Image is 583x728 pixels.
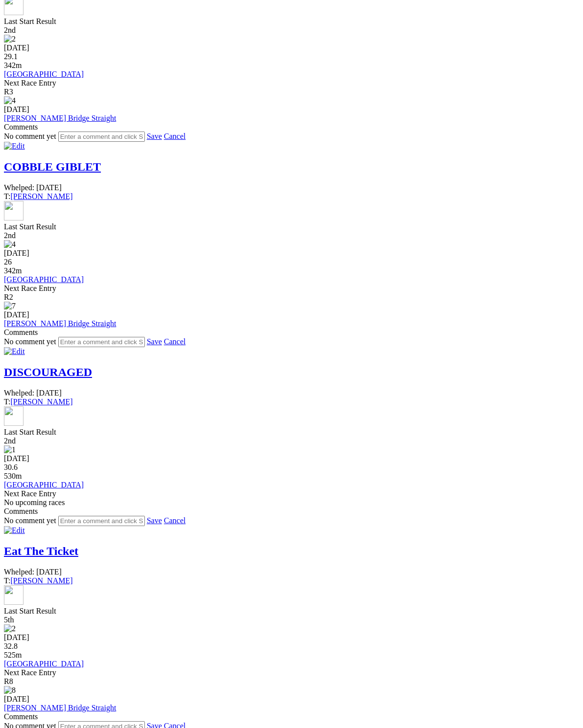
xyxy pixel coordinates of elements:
div: Comments [4,507,579,516]
img: 4 [4,96,16,105]
div: [DATE] [4,249,579,258]
img: Edit [4,347,25,356]
span: T: [4,397,81,406]
div: [DATE] [4,44,579,52]
div: 26 [4,258,579,266]
div: Next Race Entry [4,668,579,677]
div: [DATE] [4,633,579,642]
div: R2 [4,293,579,302]
div: 29.1 [4,52,579,61]
span: Whelped: [DATE] [4,183,62,192]
div: Last Start Result [4,17,579,26]
span: Whelped: [DATE] [4,568,62,576]
a: Save [147,132,162,140]
img: 2 [4,35,16,44]
input: Enter a comment and click Save [58,132,145,142]
div: R3 [4,88,579,96]
a: [PERSON_NAME] [10,192,72,200]
div: Next Race Entry [4,284,579,293]
a: COBBLE GIBLET [4,160,101,173]
div: 530m [4,472,579,481]
a: [GEOGRAPHIC_DATA] [4,275,84,284]
a: Save [147,516,162,525]
span: No upcoming races [4,498,65,507]
div: Last Start Result [4,428,579,437]
a: Remove from my Blackbook [4,598,23,606]
a: [PERSON_NAME] Bridge Straight [4,704,116,712]
a: [GEOGRAPHIC_DATA] [4,660,84,668]
div: R8 [4,677,579,686]
a: Cancel [164,516,186,525]
a: Eat The Ticket [4,545,78,557]
div: 342m [4,61,579,70]
img: 2 [4,624,16,633]
input: Enter a comment and click Save [58,337,145,347]
a: Cancel [164,337,186,346]
div: Comments [4,712,579,721]
a: [PERSON_NAME] Bridge Straight [4,114,116,122]
div: 342m [4,266,579,275]
a: DISCOURAGED [4,366,92,378]
div: Next Race Entry [4,489,579,498]
div: 2nd [4,26,579,35]
div: [DATE] [4,105,579,114]
a: Save [147,337,162,346]
input: Enter a comment and click Save [58,516,145,526]
div: 32.8 [4,642,579,651]
a: [GEOGRAPHIC_DATA] [4,70,84,78]
img: 8 [4,686,16,695]
div: 5th [4,616,579,624]
span: T: [4,576,81,585]
div: 2nd [4,231,579,240]
span: No comment yet [4,337,56,346]
img: 4 [4,240,16,249]
a: Cancel [164,132,186,140]
div: [DATE] [4,695,579,704]
span: Whelped: [DATE] [4,389,62,397]
img: 1 [4,445,16,454]
a: Remove from my Blackbook [4,419,23,427]
img: Edit [4,142,25,151]
span: No comment yet [4,516,56,525]
div: Last Start Result [4,222,579,231]
div: Last Start Result [4,607,579,616]
div: 525m [4,651,579,660]
div: 2nd [4,437,579,445]
div: Next Race Entry [4,79,579,88]
a: [PERSON_NAME] [10,576,72,585]
div: [DATE] [4,454,579,463]
div: [DATE] [4,310,579,319]
span: T: [4,192,81,200]
div: Comments [4,328,579,337]
a: Remove from my Blackbook [4,8,23,17]
a: [GEOGRAPHIC_DATA] [4,481,84,489]
div: Comments [4,123,579,132]
a: [PERSON_NAME] [10,397,72,406]
span: No comment yet [4,132,56,140]
a: Remove from my Blackbook [4,214,23,222]
img: 7 [4,302,16,310]
div: 30.6 [4,463,579,472]
img: Edit [4,526,25,535]
a: [PERSON_NAME] Bridge Straight [4,319,116,328]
